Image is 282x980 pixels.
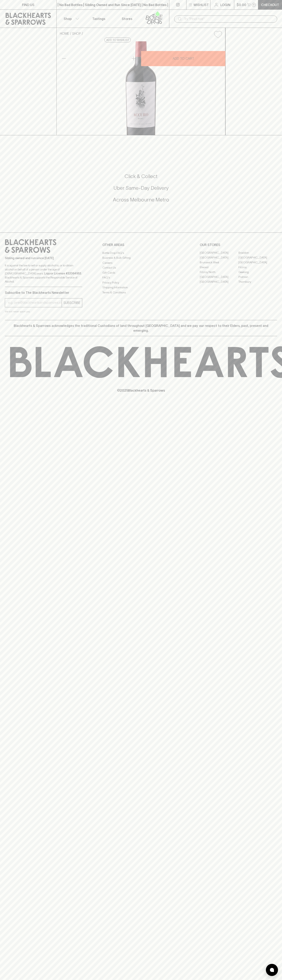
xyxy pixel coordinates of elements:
img: 25037.png [57,41,225,135]
h5: Uber Same-Day Delivery [5,185,277,191]
button: Add to wishlist [104,38,131,42]
a: Fitzroy [238,265,277,270]
a: Gift Cards [102,270,180,275]
a: Geelong [238,270,277,275]
p: Sibling owned and run since [DATE] [5,256,82,260]
p: SUBSCRIBE [63,300,80,305]
a: Bottle Drop FAQ's [102,250,180,255]
a: SHOP [72,32,81,35]
a: Business & Bulk Gifting [102,255,180,260]
a: [GEOGRAPHIC_DATA] [238,260,277,265]
a: [GEOGRAPHIC_DATA] [200,275,238,279]
a: Braddon [238,250,277,255]
p: $0.00 [237,2,246,7]
p: It is against the law to sell or supply alcohol to, or to obtain alcohol on behalf of a person un... [5,263,82,284]
a: Brunswick West [200,260,238,265]
p: Shop [64,16,72,21]
a: Tastings [85,10,113,28]
input: e.g. jane@blackheartsandsparrows.com.au [8,299,62,306]
a: [GEOGRAPHIC_DATA] [200,255,238,260]
a: FAQ's [102,275,180,280]
p: OUR STORES [200,242,277,247]
a: [GEOGRAPHIC_DATA] [200,250,238,255]
a: Privacy Policy [102,280,180,285]
p: 0 [253,4,255,6]
a: Shipping Information [102,285,180,290]
a: Prahran [238,275,277,279]
h5: Click & Collect [5,173,277,180]
button: Shop [57,10,85,28]
p: OTHER AREAS [102,242,180,247]
button: Add to wishlist [212,29,224,40]
button: SUBSCRIBE [62,298,82,307]
button: ADD TO CART [141,51,225,66]
p: Wishlist [194,2,209,7]
p: We will never spam you [5,310,82,314]
a: [GEOGRAPHIC_DATA] [200,279,238,284]
p: FIND US [22,2,34,7]
input: Try "Pinot noir" [184,16,274,22]
p: Checkout [261,2,279,7]
img: bubble-icon [270,968,274,972]
p: Stores [122,16,132,21]
a: Terms & Conditions [102,290,180,295]
p: Login [220,2,230,7]
a: Careers [102,260,180,265]
p: Tastings [92,16,105,21]
strong: Liquor License #32064953 [44,272,81,275]
p: Subscribe to The Blackhearts Newsletter [5,290,82,295]
a: Contact Us [102,265,180,270]
a: Fitzroy North [200,270,238,275]
a: Stores [113,10,141,28]
a: HOME [60,32,69,35]
p: Blackhearts & Sparrows acknowledges the traditional Custodians of land throughout [GEOGRAPHIC_DAT... [8,323,274,333]
a: [GEOGRAPHIC_DATA] [238,255,277,260]
a: Thornbury [238,279,277,284]
a: Elwood [200,265,238,270]
h5: Across Melbourne Metro [5,196,277,203]
div: Call to action block [5,157,277,224]
p: ADD TO CART [173,56,194,61]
